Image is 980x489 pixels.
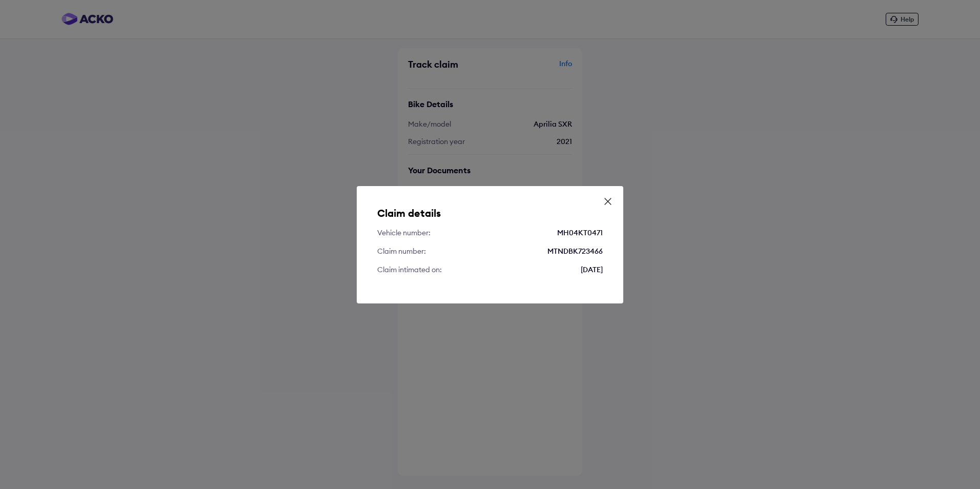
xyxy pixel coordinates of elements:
[581,264,603,275] div: [DATE]
[377,207,603,219] h5: Claim details
[377,228,431,238] div: Vehicle number:
[377,246,426,256] div: Claim number:
[547,246,603,256] div: MTNDBK723466
[377,264,442,275] div: Claim intimated on:
[557,228,603,238] div: MH04KT0471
